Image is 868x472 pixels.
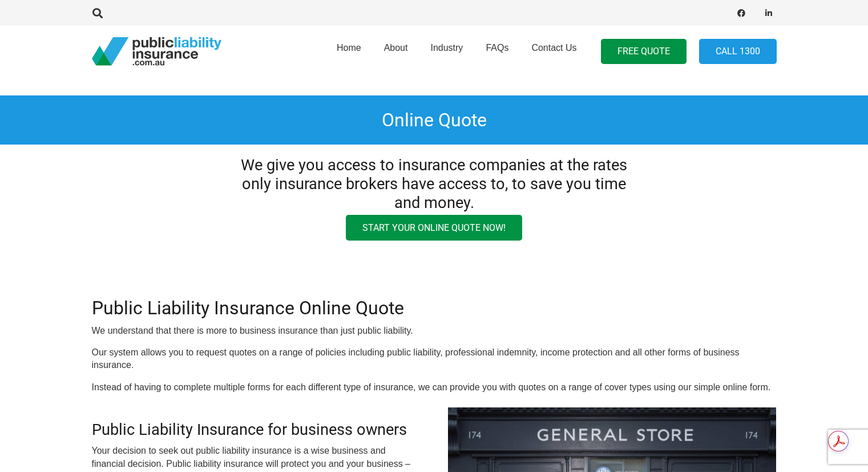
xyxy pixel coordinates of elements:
span: Contact Us [531,43,576,53]
a: Industry [419,22,474,81]
a: Search [87,8,110,18]
a: About [373,22,419,81]
p: We understand that there is more to business insurance than just public liability. [92,325,777,337]
a: Home [325,22,373,81]
h3: Public Liability Insurance for business owners [92,421,421,439]
a: Contact Us [520,22,588,81]
h3: We give you access to insurance companies at the rates only insurance brokers have access to, to ... [228,156,640,212]
p: Our system allows you to request quotes on a range of policies including public liability, profes... [92,346,777,372]
p: Instead of having to complete multiple forms for each different type of insurance, we can provide... [92,381,777,394]
a: LinkedIn [761,5,777,21]
a: FAQs [474,22,520,81]
span: Home [337,43,361,53]
a: Start your online quote now! [346,215,522,241]
a: Call 1300 [699,39,777,65]
a: pli_logotransparent [92,37,221,66]
span: About [384,43,408,53]
span: Industry [430,43,463,53]
h2: Public Liability Insurance Online Quote [92,297,777,319]
span: FAQs [486,43,508,53]
a: Facebook [733,5,749,21]
a: FREE QUOTE [601,39,687,65]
